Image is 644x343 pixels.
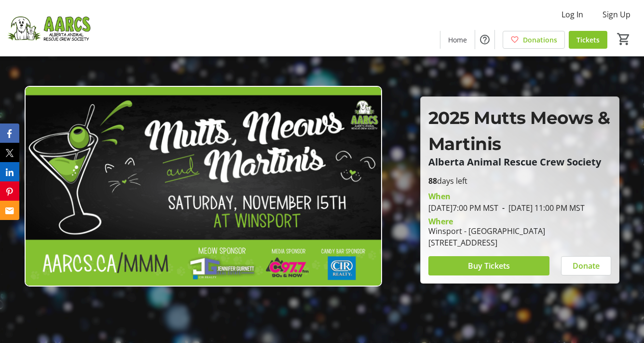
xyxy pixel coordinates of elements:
span: Donate [573,260,600,272]
div: Where [428,218,453,225]
p: days left [428,175,611,187]
div: Winsport - [GEOGRAPHIC_DATA] [428,225,545,237]
a: Tickets [569,31,607,49]
button: Cart [615,30,632,48]
span: - [498,203,508,213]
a: Donations [503,31,565,49]
a: Home [440,31,475,49]
button: Sign Up [595,7,638,22]
span: Donations [523,35,557,45]
span: [DATE] 11:00 PM MST [498,203,585,213]
img: Campaign CTA Media Photo [25,86,382,287]
p: Alberta Animal Rescue Crew Society [428,157,611,167]
span: Sign Up [603,9,630,20]
div: When [428,191,451,202]
button: Donate [561,256,611,275]
button: Help [475,30,494,49]
button: Log In [554,7,591,22]
span: 2025 Mutts Meows & Martinis [428,107,610,154]
button: Buy Tickets [428,256,549,275]
span: Buy Tickets [468,260,510,272]
img: Alberta Animal Rescue Crew Society's Logo [6,4,92,52]
span: Log In [562,9,583,20]
span: 88 [428,176,437,186]
span: Home [448,35,467,45]
div: [STREET_ADDRESS] [428,237,545,248]
span: [DATE] 7:00 PM MST [428,203,498,213]
span: Tickets [576,35,600,45]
